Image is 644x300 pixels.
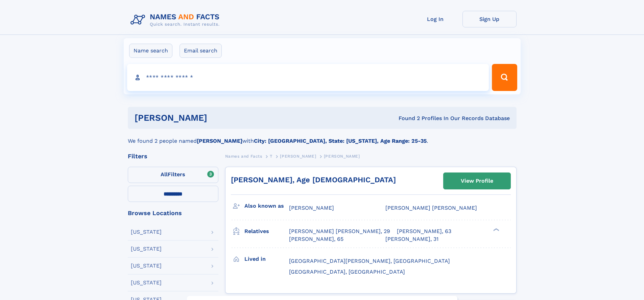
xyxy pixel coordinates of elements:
[197,138,242,144] b: [PERSON_NAME]
[280,152,316,160] a: [PERSON_NAME]
[180,44,222,58] label: Email search
[161,171,168,178] span: All
[244,226,289,237] h3: Relatives
[492,228,500,232] div: ❯
[385,235,438,243] a: [PERSON_NAME], 31
[244,253,289,265] h3: Lived in
[131,229,162,235] div: [US_STATE]
[131,246,162,252] div: [US_STATE]
[127,64,489,91] input: search input
[231,176,396,184] a: [PERSON_NAME], Age [DEMOGRAPHIC_DATA]
[461,173,493,189] div: View Profile
[128,167,218,183] label: Filters
[135,114,303,122] h1: [PERSON_NAME]
[244,200,289,212] h3: Also known as
[462,11,517,27] a: Sign Up
[303,115,510,122] div: Found 2 Profiles In Our Records Database
[324,154,360,159] span: [PERSON_NAME]
[254,138,427,144] b: City: [GEOGRAPHIC_DATA], State: [US_STATE], Age Range: 25-35
[408,11,462,27] a: Log In
[225,152,262,160] a: Names and Facts
[280,154,316,159] span: [PERSON_NAME]
[129,44,172,58] label: Name search
[289,235,343,243] a: [PERSON_NAME], 65
[492,64,517,91] button: Search Button
[385,205,477,211] span: [PERSON_NAME] [PERSON_NAME]
[289,205,334,211] span: [PERSON_NAME]
[128,153,218,159] div: Filters
[270,154,272,159] span: T
[289,258,450,264] span: [GEOGRAPHIC_DATA][PERSON_NAME], [GEOGRAPHIC_DATA]
[128,11,225,29] img: Logo Names and Facts
[397,228,451,235] a: [PERSON_NAME], 63
[289,269,405,275] span: [GEOGRAPHIC_DATA], [GEOGRAPHIC_DATA]
[444,173,510,189] a: View Profile
[289,228,390,235] a: [PERSON_NAME] [PERSON_NAME], 29
[131,280,162,285] div: [US_STATE]
[128,129,517,145] div: We found 2 people named with .
[128,210,218,216] div: Browse Locations
[270,152,272,160] a: T
[131,263,162,269] div: [US_STATE]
